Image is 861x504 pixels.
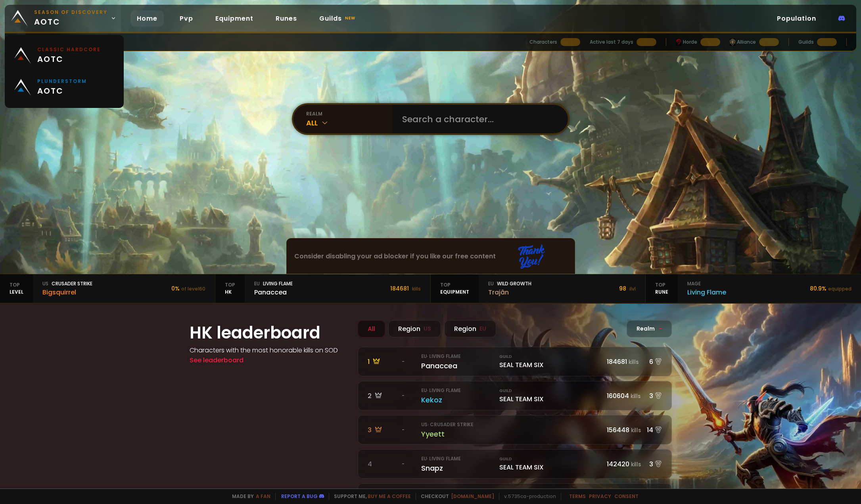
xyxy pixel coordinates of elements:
[358,320,385,337] div: All
[209,10,260,27] a: Equipment
[10,281,23,289] span: Top
[631,427,641,434] small: kills
[37,85,87,97] span: aotc
[254,280,293,287] div: Living Flame
[687,280,701,287] span: mage
[388,320,441,337] div: Region
[421,429,495,439] div: Yyeett
[368,459,397,469] div: 4
[329,493,411,500] span: Support me,
[368,425,397,435] div: 3
[421,421,473,428] small: us · Crusader Strike
[227,493,270,500] span: Made by
[368,391,397,401] div: 2
[444,320,496,337] div: Region
[499,354,602,360] small: Guild
[488,287,531,297] div: Trajân
[402,392,405,399] span: -
[589,493,611,500] a: Privacy
[607,425,629,435] span: 156448
[416,493,494,500] span: Checkout
[254,280,260,287] span: eu
[499,456,602,472] div: SEAL TEAM SIX
[771,10,823,27] a: Population
[397,105,558,133] input: Search a character...
[173,10,199,27] a: Pvp
[488,280,494,287] span: eu
[269,10,303,27] a: Runes
[368,493,411,500] a: Buy me a coffee
[402,358,405,365] span: -
[390,285,421,293] div: 184681
[34,9,107,28] span: aotc
[190,356,244,365] a: See leaderboard
[676,38,697,46] div: Horde
[631,461,641,468] small: kills
[421,387,460,394] small: eu · Living Flame
[306,117,393,128] div: All
[42,287,92,297] div: Bigsquirrel
[431,274,479,303] div: equipment
[730,38,756,46] div: Alliance
[130,10,164,27] a: Home
[451,493,494,500] a: [DOMAIN_NAME]
[440,281,469,289] span: Top
[343,13,357,23] small: new
[629,285,636,292] small: ilvl
[287,239,575,274] div: Consider disabling your ad blocker if you like our free content
[190,320,348,345] h1: HK leaderboard
[629,358,639,366] small: kills
[215,274,245,303] div: HK
[646,274,861,303] a: TopRunemageLiving Flame80.9%equipped
[5,5,121,32] a: Season of Discoveryaotc
[607,391,629,400] span: 160604
[306,110,393,117] div: realm
[646,274,678,303] div: Rune
[499,456,602,462] small: Guild
[641,459,662,469] div: 3
[641,357,662,367] div: 6
[10,71,119,103] a: Plunderstormaotc
[225,281,235,289] span: Top
[499,354,602,370] div: SEAL TEAM SIX
[676,38,681,46] img: horde
[631,392,640,400] small: kills
[171,285,205,293] div: 0 %
[659,325,662,333] span: -
[810,285,851,293] div: 80.9 %
[619,285,636,293] div: 98
[655,281,668,289] span: Top
[412,285,421,292] small: kills
[529,38,557,46] div: Characters
[421,463,495,473] div: Snapz
[42,280,92,287] div: Crusader Strike
[828,285,851,292] small: equipped
[402,426,405,433] span: -
[10,40,119,71] a: Classic Hardcoreaotc
[358,449,672,479] a: 4 -eu· Living FlameSnapz GuildSEAL TEAM SIX142420kills3
[499,388,602,394] small: Guild
[641,425,662,435] div: 14
[479,325,486,333] small: EU
[421,456,460,462] small: eu · Living Flame
[181,285,205,292] small: of level 60
[607,460,629,469] span: 142420
[215,274,431,303] a: TopHKeuLiving FlamePanaccea184681 kills
[42,280,48,287] span: us
[421,394,495,405] div: Kekoz
[358,347,672,376] a: 1 -eu· Living FlamePanaccea GuildSEAL TEAM SIX184681kills6
[256,493,270,500] a: a fan
[37,46,101,53] small: Classic Hardcore
[368,357,397,367] div: 1
[614,493,639,500] a: Consent
[281,493,318,500] a: Report a bug
[358,381,672,410] a: 2 -eu· Living FlameKekoz GuildSEAL TEAM SIX160604kills3
[358,415,672,444] a: 3 -us· Crusader StrikeYyeett 156448kills14
[569,493,586,500] a: Terms
[627,320,672,337] div: Realm
[190,345,348,355] h4: Characters with the most honorable kills on SOD
[641,391,662,401] div: 3
[34,9,107,16] small: Season of Discovery
[431,274,646,303] a: TopequipmenteuWild GrowthTrajân98 ilvl
[590,38,633,46] div: Active last 7 days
